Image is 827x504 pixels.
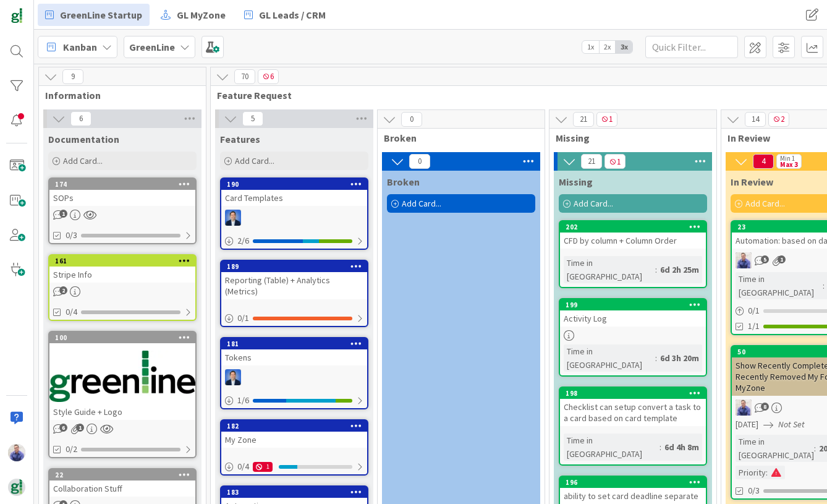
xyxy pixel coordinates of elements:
span: 3x [616,41,632,53]
div: 196 [566,478,706,487]
div: DP [221,210,367,226]
a: GL MyZone [153,4,233,26]
div: 22Collaboration Stuff [49,469,195,497]
div: Time in [GEOGRAPHIC_DATA] [564,344,655,372]
a: 174SOPs0/3 [48,177,197,244]
div: 6d 3h 20m [657,351,702,365]
div: 161Stripe Info [49,255,195,283]
span: 2 [768,112,789,127]
span: 5 [242,111,263,126]
div: 199 [566,301,706,309]
div: SOPs [49,190,195,206]
img: avatar [8,479,25,496]
span: 0/2 [66,443,77,456]
a: 189Reporting (Table) + Analytics (Metrics)0/1 [220,260,368,327]
span: : [766,466,768,479]
div: Time in [GEOGRAPHIC_DATA] [564,256,655,283]
span: 1 [596,112,617,127]
span: In Review [731,176,773,188]
span: : [655,351,657,365]
span: 1 [604,154,626,169]
div: 181Tokens [221,338,367,365]
span: Broken [384,132,529,144]
div: 181 [221,338,367,349]
span: Kanban [63,40,97,54]
span: 1 / 6 [237,394,249,407]
div: Activity Log [560,310,706,327]
span: 2 [59,286,67,294]
span: 6 [59,424,67,432]
span: 1 [76,424,84,432]
span: 6 [258,69,279,84]
div: 174SOPs [49,179,195,206]
span: 1x [582,41,599,53]
div: 1 [253,462,273,472]
div: 189Reporting (Table) + Analytics (Metrics) [221,261,367,299]
span: GL MyZone [177,7,226,22]
span: 0/3 [66,229,77,242]
div: CFD by column + Column Order [560,233,706,249]
span: Features [220,133,260,145]
div: 100Style Guide + Logo [49,332,195,420]
div: Style Guide + Logo [49,404,195,420]
span: 0/3 [748,484,760,497]
a: GreenLine Startup [38,4,150,26]
div: 190Card Templates [221,179,367,206]
div: 189 [227,262,367,271]
span: 2x [599,41,616,53]
div: 1/6 [221,393,367,408]
span: 4 [753,154,774,169]
a: 181TokensDP1/6 [220,337,368,409]
a: 100Style Guide + Logo0/2 [48,331,197,458]
span: Add Card... [235,155,274,166]
div: Tokens [221,349,367,365]
div: 199 [560,299,706,310]
span: 21 [581,154,602,169]
span: 1 [778,255,786,263]
div: 6d 2h 25m [657,263,702,276]
span: Information [45,89,190,101]
span: 0 [409,154,430,169]
div: 0/1 [221,310,367,326]
div: 183 [227,488,367,497]
input: Quick Filter... [645,36,738,58]
div: 202 [560,221,706,233]
div: 182 [227,422,367,430]
img: JG [736,252,752,268]
span: : [659,440,661,454]
img: DP [225,210,241,226]
span: 0 / 1 [237,312,249,325]
span: 2 / 6 [237,234,249,247]
span: 0 / 4 [237,460,249,473]
span: 8 [761,403,769,411]
span: [DATE] [736,418,758,431]
div: 182My Zone [221,421,367,448]
div: Checklist can setup convert a task to a card based on card template [560,399,706,426]
div: 161 [49,255,195,267]
span: Broken [387,176,420,188]
span: GL Leads / CRM [259,7,326,22]
div: 199Activity Log [560,299,706,327]
a: 182My Zone0/41 [220,419,368,476]
div: 2/6 [221,233,367,249]
div: 202 [566,223,706,231]
span: : [655,263,657,276]
span: 5 [761,255,769,263]
span: Add Card... [745,198,785,209]
div: My Zone [221,432,367,448]
b: GreenLine [129,41,175,53]
span: 70 [234,69,255,84]
span: Add Card... [574,198,613,209]
div: Time in [GEOGRAPHIC_DATA] [736,435,814,462]
div: Time in [GEOGRAPHIC_DATA] [736,272,823,299]
span: 0 / 1 [748,304,760,317]
span: 1/1 [748,320,760,333]
span: 21 [573,112,594,127]
span: Add Card... [402,198,441,209]
span: 6 [70,111,91,126]
a: 161Stripe Info0/4 [48,254,197,321]
div: 183 [221,487,367,498]
div: Min 1 [780,155,795,161]
i: Not Set [778,419,805,430]
div: 198 [560,388,706,399]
